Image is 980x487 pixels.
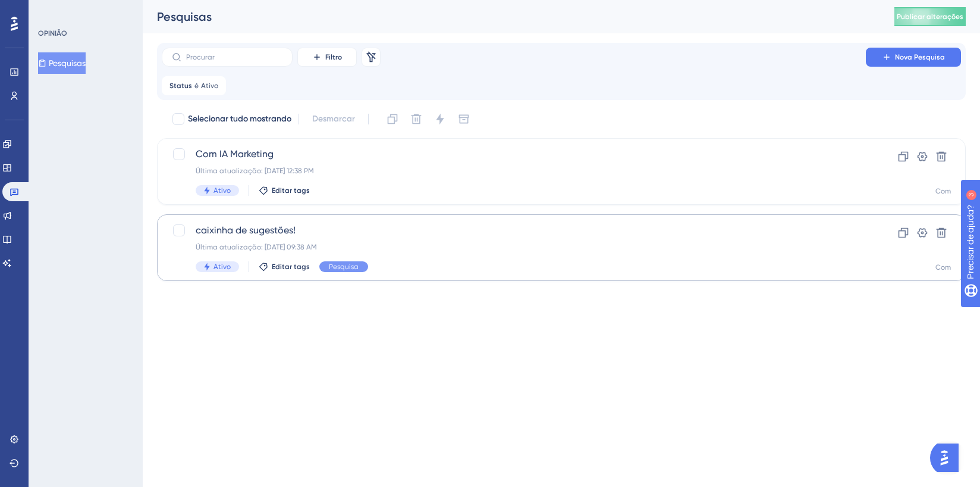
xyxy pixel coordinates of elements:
font: Pesquisas [157,10,212,24]
div: 3 [111,6,114,15]
font: Com IA Marketing [196,148,274,160]
font: Pesquisas [49,58,86,68]
font: Selecionar tudo mostrando [188,114,291,124]
button: Filtro [297,48,357,67]
font: Última atualização: [DATE] 12:38 PM [196,167,314,175]
font: Editar tags [272,263,310,271]
font: Com [935,187,951,195]
font: Filtro [325,53,342,61]
button: Editar tags [259,186,310,195]
font: Status [169,82,192,90]
font: Ativo [213,263,231,271]
input: Procurar [186,53,282,61]
button: Desmarcar [306,108,361,130]
button: Pesquisas [38,52,86,74]
button: Publicar alterações [894,7,966,26]
font: Editar tags [272,186,310,195]
font: é [194,82,199,90]
font: OPINIÃO [38,29,67,38]
font: Desmarcar [312,114,355,124]
button: Editar tags [259,262,310,271]
font: Ativo [201,82,218,90]
iframe: Iniciador do Assistente de IA do UserGuiding [930,440,966,476]
font: Nova Pesquisa [895,53,945,61]
font: Publicar alterações [897,13,963,21]
font: caixinha de sugestões! [196,224,296,236]
font: Ativo [213,186,231,195]
font: Última atualização: [DATE] 09:38 AM [196,243,317,251]
font: Com [935,263,951,271]
font: Precisar de ajuda? [28,5,102,14]
font: Pesquisa [329,263,359,271]
button: Nova Pesquisa [866,48,961,67]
